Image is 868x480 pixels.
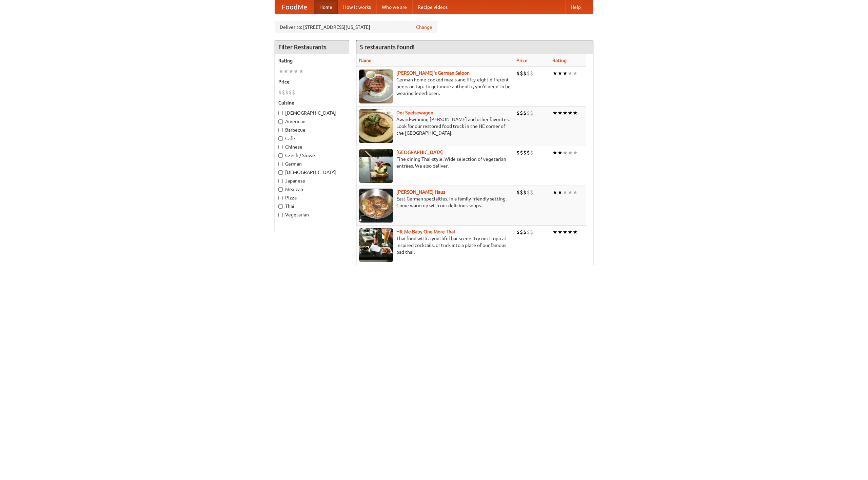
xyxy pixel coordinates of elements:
a: Change [416,24,432,31]
input: Thai [278,204,283,209]
li: $ [516,228,520,236]
li: $ [530,109,533,117]
p: Thai food with a youthful bar scene. Try our tropical inspired cocktails, or tuck into a plate of... [359,235,511,255]
label: American [278,118,346,125]
label: Czech / Slovak [278,152,346,159]
p: East German specialties, in a family-friendly setting. Come warm up with our delicious soups. [359,195,511,209]
input: Barbecue [278,128,283,132]
ng-pluralize: 5 restaurants found! [360,44,415,50]
li: ★ [552,70,557,77]
li: $ [530,149,533,156]
li: $ [523,149,527,156]
a: Rating [552,58,567,63]
li: $ [523,109,527,117]
li: ★ [557,149,563,156]
li: ★ [563,109,568,117]
input: Cafe [278,136,283,141]
li: $ [278,89,282,96]
li: $ [520,70,523,77]
h5: Rating [278,57,346,64]
li: $ [530,228,533,236]
a: Help [565,0,586,14]
li: ★ [283,68,289,75]
label: Barbecue [278,127,346,133]
li: ★ [299,68,304,75]
li: ★ [573,228,578,236]
li: ★ [568,70,573,77]
li: $ [289,89,292,96]
a: FoodMe [275,0,314,14]
input: [DEMOGRAPHIC_DATA] [278,111,283,115]
label: Vegetarian [278,211,346,218]
li: ★ [278,68,283,75]
img: speisewagen.jpg [359,109,393,143]
img: esthers.jpg [359,70,393,103]
li: $ [527,189,530,196]
li: ★ [573,70,578,77]
a: How it works [338,0,376,14]
li: $ [516,70,520,77]
h5: Price [278,78,346,85]
li: ★ [552,189,557,196]
label: Pizza [278,194,346,201]
li: $ [282,89,285,96]
a: [PERSON_NAME] Haus [396,189,445,195]
img: babythai.jpg [359,228,393,262]
li: ★ [573,149,578,156]
b: [PERSON_NAME]'s German Saloon [396,70,470,76]
li: ★ [573,189,578,196]
p: Award-winning [PERSON_NAME] and other favorites. Look for our restored food truck in the NE corne... [359,116,511,136]
li: $ [520,109,523,117]
li: ★ [568,228,573,236]
a: Who we are [376,0,412,14]
li: ★ [557,228,563,236]
h4: Filter Restaurants [275,40,349,54]
li: ★ [552,149,557,156]
li: ★ [557,70,563,77]
li: $ [523,189,527,196]
a: Recipe videos [412,0,453,14]
img: satay.jpg [359,149,393,183]
label: [DEMOGRAPHIC_DATA] [278,169,346,176]
label: German [278,160,346,167]
a: Hit Me Baby One More Thai [396,229,455,234]
img: kohlhaus.jpg [359,189,393,223]
input: [DEMOGRAPHIC_DATA] [278,170,283,175]
li: $ [530,189,533,196]
a: Name [359,58,372,63]
li: ★ [563,70,568,77]
li: $ [523,70,527,77]
li: $ [285,89,289,96]
label: Thai [278,203,346,210]
h5: Cuisine [278,99,346,106]
a: Der Speisewagen [396,110,433,115]
p: Fine dining Thai-style. Wide selection of vegetarian entrées. We also deliver. [359,156,511,169]
input: German [278,162,283,166]
li: ★ [573,109,578,117]
a: Home [314,0,338,14]
li: ★ [563,189,568,196]
li: ★ [557,109,563,117]
li: $ [516,109,520,117]
li: $ [530,70,533,77]
li: ★ [552,228,557,236]
label: Cafe [278,135,346,142]
li: $ [527,149,530,156]
input: Czech / Slovak [278,153,283,158]
li: ★ [557,189,563,196]
label: Chinese [278,143,346,150]
li: $ [516,149,520,156]
input: Pizza [278,196,283,200]
li: $ [527,228,530,236]
input: Chinese [278,145,283,149]
li: ★ [552,109,557,117]
li: $ [527,70,530,77]
li: $ [516,189,520,196]
a: [GEOGRAPHIC_DATA] [396,150,443,155]
li: ★ [568,189,573,196]
div: Deliver to: [STREET_ADDRESS][US_STATE] [275,21,437,33]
